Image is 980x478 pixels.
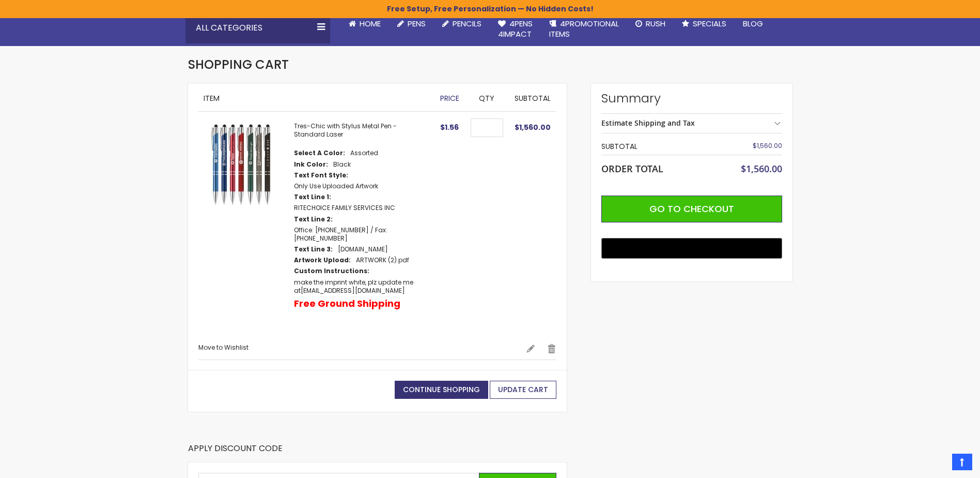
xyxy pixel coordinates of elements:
dd: Office: [PHONE_NUMBER] / Fax: [PHONE_NUMBER] [294,226,430,243]
dt: Text Font Style [294,171,348,180]
a: 4PROMOTIONALITEMS [541,12,627,46]
th: Subtotal [601,139,713,155]
a: Pens [389,12,434,35]
dt: Artwork Upload [294,256,351,264]
dt: Select A Color [294,149,345,157]
strong: Summary [601,90,782,107]
span: Qty [479,93,494,103]
dd: Only Use Uploaded Artwork [294,182,378,190]
a: Blog [735,12,771,35]
dt: Ink Color [294,160,328,169]
span: Go to Checkout [649,202,734,215]
span: Pencils [453,18,481,29]
dd: Black [333,160,351,169]
a: Move to Wishlist [198,343,248,352]
a: Tres-Chic with Stylus Metal Pen - Standard Laser-Assorted [198,122,294,333]
dt: Text Line 3 [294,245,333,253]
div: All Categories [185,12,330,43]
a: ARTWORK (2).pdf [356,256,409,264]
dt: Text Line 2 [294,215,333,223]
span: Item [204,93,220,103]
button: Go to Checkout [601,196,782,222]
span: Rush [646,18,665,29]
dd: Assorted [350,149,378,157]
dt: Custom Instructions [294,267,369,275]
span: Update Cart [498,384,548,395]
strong: Estimate Shipping and Tax [601,118,695,128]
strong: Order Total [601,161,663,175]
dd: [DOMAIN_NAME] [338,245,388,253]
a: Pencils [434,12,490,35]
span: Continue Shopping [403,384,480,395]
a: 4Pens4impact [490,12,541,46]
span: Blog [743,18,763,29]
dd: RITECHOICE FAMILY SERVICES INC [294,204,395,212]
span: Subtotal [515,93,551,103]
a: Rush [627,12,674,35]
span: Home [360,18,381,29]
a: Specials [674,12,735,35]
p: Free Ground Shipping [294,297,400,310]
strong: Apply Discount Code [188,443,283,462]
a: Home [340,12,389,35]
img: Tres-Chic with Stylus Metal Pen - Standard Laser-Assorted [198,122,284,207]
span: Shopping Cart [188,56,289,73]
dt: Text Line 1 [294,193,331,201]
span: Specials [693,18,726,29]
a: Continue Shopping [395,381,488,399]
span: $1.56 [440,122,459,132]
span: Pens [408,18,426,29]
span: 4Pens 4impact [498,18,533,39]
span: $1,560.00 [741,162,782,175]
a: Tres-Chic with Stylus Metal Pen - Standard Laser [294,122,397,139]
span: 4PROMOTIONAL ITEMS [549,18,619,39]
a: Top [952,454,972,470]
span: $1,560.00 [753,141,782,150]
button: Update Cart [490,381,556,399]
dd: make the imprint white, plz update me at [EMAIL_ADDRESS][DOMAIN_NAME] [294,278,430,295]
span: $1,560.00 [515,122,551,132]
button: Buy with GPay [601,238,782,259]
span: Price [440,93,459,103]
